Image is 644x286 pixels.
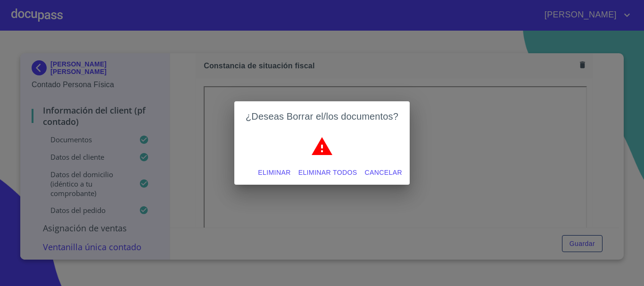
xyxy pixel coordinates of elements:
span: Eliminar todos [298,167,357,179]
h2: ¿Deseas Borrar el/los documentos? [246,109,398,124]
span: Eliminar [258,167,290,179]
span: Cancelar [365,167,402,179]
button: Eliminar todos [295,164,361,181]
button: Cancelar [361,164,406,181]
button: Eliminar [254,164,294,181]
